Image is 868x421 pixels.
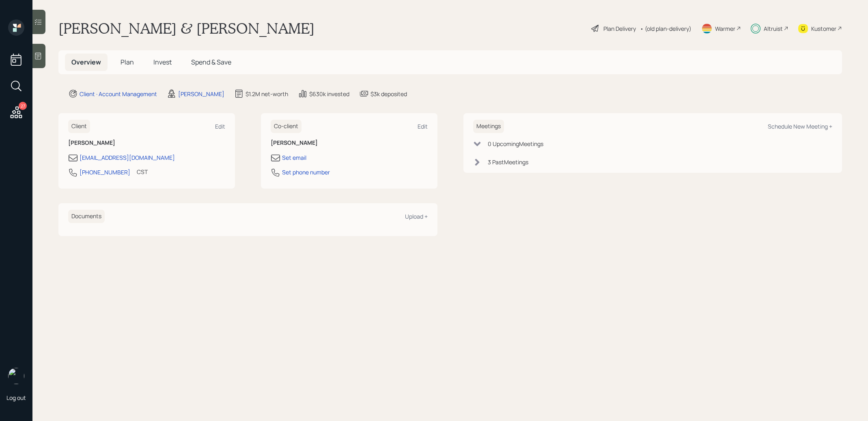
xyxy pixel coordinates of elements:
[488,140,543,148] div: 0 Upcoming Meeting s
[80,153,175,162] div: [EMAIL_ADDRESS][DOMAIN_NAME]
[811,24,836,33] div: Kustomer
[80,168,130,176] div: [PHONE_NUMBER]
[473,120,504,133] h6: Meetings
[68,210,105,223] h6: Documents
[68,120,90,133] h6: Client
[191,58,231,67] span: Spend & Save
[405,213,428,220] div: Upload +
[68,140,225,146] h6: [PERSON_NAME]
[137,168,148,176] div: CST
[58,19,314,37] h1: [PERSON_NAME] & [PERSON_NAME]
[246,90,288,98] div: $1.2M net-worth
[121,58,134,67] span: Plan
[271,140,428,146] h6: [PERSON_NAME]
[8,368,24,384] img: treva-nostdahl-headshot.png
[80,90,157,98] div: Client · Account Management
[488,158,528,166] div: 3 Past Meeting s
[309,90,349,98] div: $630k invested
[370,90,407,98] div: $3k deposited
[6,394,26,402] div: Log out
[271,120,302,133] h6: Co-client
[178,90,224,98] div: [PERSON_NAME]
[640,24,691,33] div: • (old plan-delivery)
[215,122,225,130] div: Edit
[19,102,27,110] div: 27
[418,122,428,130] div: Edit
[603,24,636,33] div: Plan Delivery
[153,58,172,67] span: Invest
[282,153,306,162] div: Set email
[715,24,735,33] div: Warmer
[71,58,101,67] span: Overview
[764,24,783,33] div: Altruist
[768,122,832,130] div: Schedule New Meeting +
[282,168,330,176] div: Set phone number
